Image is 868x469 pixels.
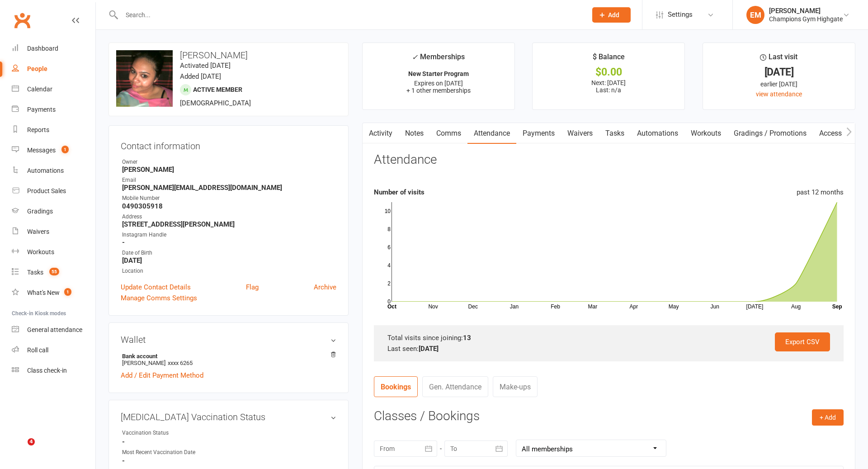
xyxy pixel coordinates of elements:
[711,79,847,89] div: earlier [DATE]
[711,67,847,77] div: [DATE]
[541,67,676,77] div: $0.00
[27,147,56,154] div: Messages
[27,228,49,235] div: Waivers
[119,9,580,21] input: Search...
[12,320,95,340] a: General attendance kiosk mode
[122,202,336,210] strong: 0490305918
[122,448,197,457] div: Most Recent Vaccination Date
[122,429,197,437] div: Vaccination Status
[12,38,95,59] a: Dashboard
[122,249,336,257] div: Date of Birth
[374,376,418,397] a: Bookings
[121,370,203,381] a: Add / Edit Payment Method
[122,166,336,174] strong: [PERSON_NAME]
[27,248,54,256] div: Workouts
[12,283,95,303] a: What's New1
[592,7,631,23] button: Add
[122,158,336,166] div: Owner
[12,161,95,181] a: Automations
[727,123,813,144] a: Gradings / Promotions
[64,288,71,296] span: 1
[12,181,95,201] a: Product Sales
[561,123,599,144] a: Waivers
[27,106,56,113] div: Payments
[28,438,35,445] span: 4
[27,45,58,52] div: Dashboard
[593,51,625,67] div: $ Balance
[168,360,193,366] span: xxxx 6265
[387,332,830,343] div: Total visits since joining:
[27,269,43,276] div: Tasks
[463,334,471,342] strong: 13
[608,11,619,19] span: Add
[122,184,336,192] strong: [PERSON_NAME][EMAIL_ADDRESS][DOMAIN_NAME]
[775,332,830,351] a: Export CSV
[180,99,251,107] span: [DEMOGRAPHIC_DATA]
[122,267,336,275] div: Location
[406,87,471,94] span: + 1 other memberships
[12,262,95,283] a: Tasks 55
[414,80,463,87] span: Expires on [DATE]
[374,188,425,196] strong: Number of visits
[49,268,59,275] span: 55
[193,86,242,93] span: Active member
[27,187,66,194] div: Product Sales
[599,123,631,144] a: Tasks
[760,51,797,67] div: Last visit
[631,123,684,144] a: Automations
[430,123,467,144] a: Comms
[122,231,336,239] div: Instagram Handle
[121,282,191,293] a: Update Contact Details
[12,242,95,262] a: Workouts
[27,167,64,174] div: Automations
[122,256,336,265] strong: [DATE]
[756,90,802,98] a: view attendance
[746,6,764,24] div: EM
[27,126,49,133] div: Reports
[121,293,197,303] a: Manage Comms Settings
[412,53,418,62] i: ✓
[27,65,47,72] div: People
[27,326,82,333] div: General attendance
[27,289,60,296] div: What's New
[12,340,95,360] a: Roll call
[122,176,336,185] div: Email
[412,51,465,68] div: Memberships
[516,123,561,144] a: Payments
[122,238,336,246] strong: -
[12,59,95,79] a: People
[314,282,336,293] a: Archive
[121,335,336,345] h3: Wallet
[467,123,516,144] a: Attendance
[61,146,69,153] span: 1
[121,351,336,368] li: [PERSON_NAME]
[374,409,844,423] h3: Classes / Bookings
[541,79,676,94] p: Next: [DATE] Last: n/a
[122,213,336,221] div: Address
[12,99,95,120] a: Payments
[422,376,488,397] a: Gen. Attendance
[363,123,399,144] a: Activity
[12,201,95,222] a: Gradings
[408,70,469,77] strong: New Starter Program
[246,282,259,293] a: Flag
[122,220,336,228] strong: [STREET_ADDRESS][PERSON_NAME]
[180,72,221,81] time: Added [DATE]
[419,345,439,353] strong: [DATE]
[797,187,844,198] div: past 12 months
[121,412,336,422] h3: [MEDICAL_DATA] Vaccination Status
[122,194,336,203] div: Mobile Number
[122,353,332,360] strong: Bank account
[374,153,437,167] h3: Attendance
[684,123,727,144] a: Workouts
[12,140,95,161] a: Messages 1
[12,222,95,242] a: Waivers
[180,62,231,70] time: Activated [DATE]
[27,208,53,215] div: Gradings
[12,120,95,140] a: Reports
[769,7,843,15] div: [PERSON_NAME]
[11,9,33,32] a: Clubworx
[12,360,95,381] a: Class kiosk mode
[812,409,844,426] button: + Add
[122,438,336,446] strong: -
